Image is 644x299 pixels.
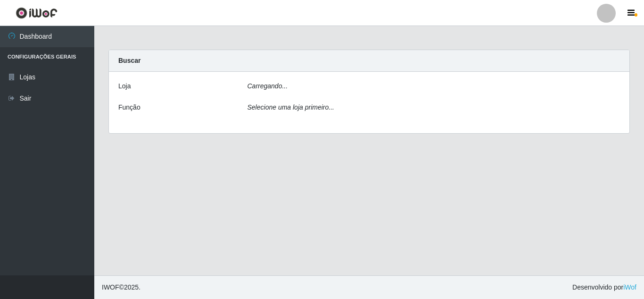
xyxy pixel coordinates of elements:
[16,7,58,19] img: CoreUI Logo
[118,81,131,91] label: Loja
[248,103,334,111] i: Selecione uma loja primeiro...
[572,282,636,292] span: Desenvolvido por
[102,282,140,292] span: © 2025 .
[118,103,140,112] label: Função
[623,283,636,291] a: iWof
[102,283,119,291] span: IWOF
[248,82,288,90] i: Carregando...
[118,57,140,64] strong: Buscar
